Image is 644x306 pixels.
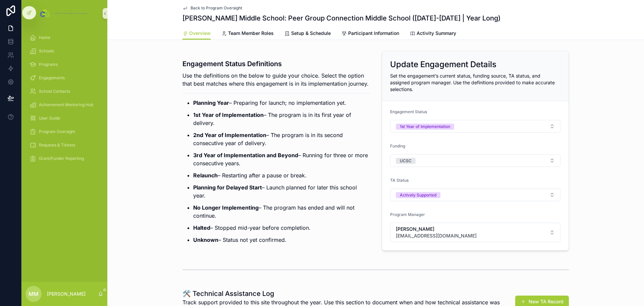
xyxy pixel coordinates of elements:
strong: No Longer Implementing [193,204,259,211]
span: School Contacts [39,89,70,94]
a: Requests & Tickets [25,139,103,151]
strong: Planning for Delayed Start [193,184,262,191]
a: Back to Program Oversight [182,5,242,11]
span: MM [29,290,39,298]
h1: 🛠️ Technical Assistance Log [182,289,519,298]
a: User Guide [25,112,103,124]
strong: 2nd Year of Implementation [193,132,266,138]
a: Programs [25,58,103,71]
strong: Planning Year [193,99,229,106]
p: – Running for three or more consecutive years. [193,151,370,167]
span: Program Manager [390,212,425,217]
strong: Halted [193,224,210,231]
span: Schools [39,48,54,54]
span: Overview [189,30,211,37]
span: [PERSON_NAME] [396,226,477,232]
div: UCSC [400,158,412,164]
a: Program Oversight [25,126,103,138]
img: App logo [39,8,90,19]
span: Requests & Tickets [39,142,75,148]
p: – Restarting after a pause or break. [193,171,370,179]
h2: Update Engagement Details [390,59,496,70]
p: Use the definitions on the below to guide your choice. Select the option that best matches where ... [182,72,370,88]
div: 1st Year of Implementation [400,124,450,130]
span: Activity Summary [417,30,456,37]
h1: [PERSON_NAME] Middle School: Peer Group Connection Middle School ([DATE]-[DATE] | Year Long) [182,13,500,23]
span: Home [39,35,50,40]
span: Grant/Funder Reporting [39,156,84,161]
strong: Relaunch [193,172,218,179]
button: Unselect UCSC [396,157,416,164]
span: Team Member Roles [228,30,274,37]
p: – The program is in its second consecutive year of delivery. [193,131,370,147]
a: Setup & Schedule [284,27,331,41]
p: – The program has ended and will not continue. [193,204,370,220]
span: Setup & Schedule [291,30,331,37]
strong: 3rd Year of Implementation and Beyond [193,152,298,159]
div: Actively Supported [400,192,436,198]
a: Schools [25,45,103,57]
span: Program Oversight [39,129,75,134]
button: Select Button [390,154,560,167]
a: Team Member Roles [221,27,274,41]
span: Participant Information [348,30,399,37]
p: – The program is in its first year of delivery. [193,111,370,127]
span: Achievement Mentoring Hub [39,102,93,107]
span: Programs [39,62,58,67]
button: Select Button [390,188,560,201]
div: scrollable content [21,27,107,173]
span: Funding [390,143,405,148]
strong: Unknown [193,236,218,243]
button: Select Button [390,223,560,242]
span: Set the engagement’s current status, funding source, TA status, and assigned program manager. Use... [390,73,555,92]
a: Grant/Funder Reporting [25,152,103,165]
span: Engagement Status [390,109,427,114]
a: Engagements [25,72,103,84]
span: User Guide [39,116,60,121]
a: Achievement Mentoring Hub [25,99,103,111]
a: Overview [182,27,211,40]
span: Engagements [39,75,65,81]
span: TA Status [390,178,409,183]
p: – Preparing for launch; no implementation yet. [193,99,370,107]
p: – Status not yet confirmed. [193,236,370,244]
p: [PERSON_NAME] [47,291,86,297]
span: [EMAIL_ADDRESS][DOMAIN_NAME] [396,232,477,239]
p: – Stopped mid-year before completion. [193,224,370,232]
a: School Contacts [25,85,103,97]
strong: 1st Year of Implementation [193,112,264,118]
p: – Launch planned for later this school year. [193,183,370,200]
a: Home [25,32,103,44]
span: Back to Program Oversight [191,5,242,11]
a: Participant Information [341,27,399,41]
h3: Engagement Status Definitions [182,59,370,69]
a: Activity Summary [410,27,456,41]
button: Select Button [390,120,560,133]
